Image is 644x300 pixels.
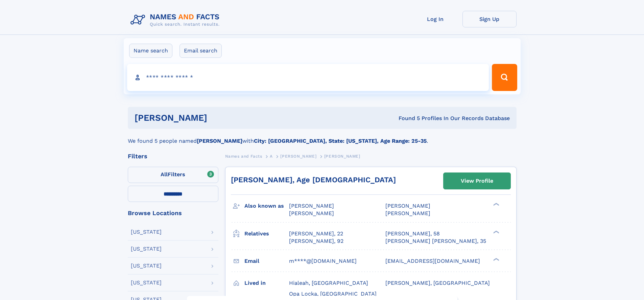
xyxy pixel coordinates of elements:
div: Browse Locations [128,210,218,216]
label: Filters [128,167,218,183]
div: ❯ [492,230,500,234]
span: [PERSON_NAME] [289,210,334,216]
h3: Email [244,255,289,267]
a: Names and Facts [225,152,262,160]
a: [PERSON_NAME], 58 [385,230,440,237]
img: Logo Names and Facts [128,11,225,29]
h1: [PERSON_NAME] [135,114,303,122]
input: search input [127,64,489,91]
span: [PERSON_NAME] [280,154,316,159]
span: [PERSON_NAME] [324,154,360,159]
span: A [270,154,273,159]
a: Sign Up [462,11,517,27]
a: [PERSON_NAME], 92 [289,237,343,245]
div: ❯ [492,257,500,261]
span: [PERSON_NAME] [385,203,430,209]
div: Filters [128,153,218,159]
a: [PERSON_NAME] [280,152,316,160]
div: [US_STATE] [131,263,162,269]
a: A [270,152,273,160]
span: [PERSON_NAME] [385,210,430,216]
h3: Lived in [244,277,289,289]
span: Opa Locka, [GEOGRAPHIC_DATA] [289,291,377,297]
h3: Relatives [244,228,289,239]
label: Name search [129,44,172,58]
a: [PERSON_NAME], Age [DEMOGRAPHIC_DATA] [231,176,396,184]
button: Search Button [492,64,517,91]
a: View Profile [444,173,510,189]
b: City: [GEOGRAPHIC_DATA], State: [US_STATE], Age Range: 25-35 [254,138,427,144]
div: We found 5 people named with . [128,129,517,145]
span: [EMAIL_ADDRESS][DOMAIN_NAME] [385,258,480,264]
div: [US_STATE] [131,246,162,252]
div: View Profile [461,173,493,189]
span: [PERSON_NAME], [GEOGRAPHIC_DATA] [385,280,490,286]
div: ❯ [492,202,500,207]
a: [PERSON_NAME], 22 [289,230,343,237]
div: [US_STATE] [131,280,162,285]
a: [PERSON_NAME] [PERSON_NAME], 35 [385,237,486,245]
span: [PERSON_NAME] [289,203,334,209]
span: All [161,171,168,178]
div: Found 5 Profiles In Our Records Database [303,115,510,122]
h3: Also known as [244,200,289,212]
a: Log In [408,11,462,27]
div: [US_STATE] [131,229,162,235]
span: Hialeah, [GEOGRAPHIC_DATA] [289,280,368,286]
label: Email search [180,44,222,58]
b: [PERSON_NAME] [197,138,242,144]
